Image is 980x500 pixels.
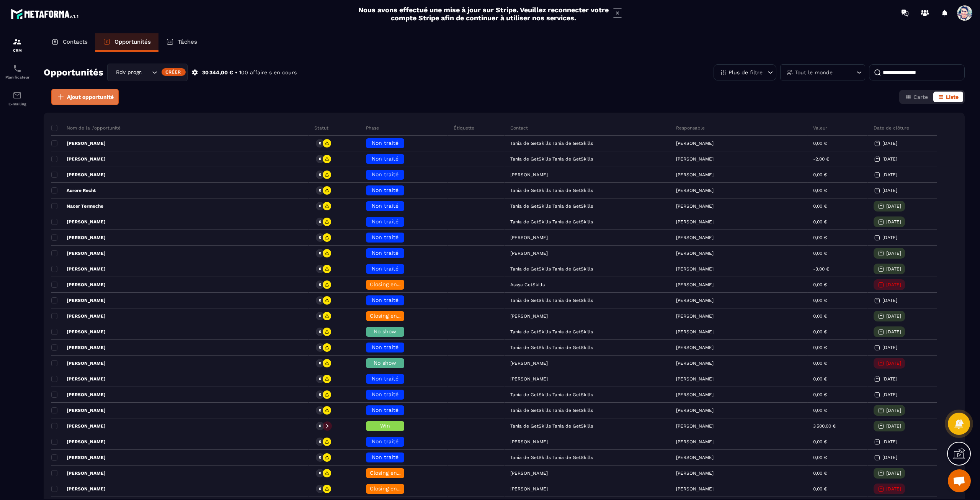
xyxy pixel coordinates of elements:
[51,407,106,413] p: [PERSON_NAME]
[886,408,901,413] p: [DATE]
[676,235,714,240] p: [PERSON_NAME]
[51,125,121,131] p: Nom de la l'opportunité
[372,454,399,460] span: Non traité
[676,486,714,492] p: [PERSON_NAME]
[44,65,103,80] h2: Opportunités
[370,485,413,492] span: Closing en cours
[51,89,119,105] button: Ajout opportunité
[882,455,897,460] p: [DATE]
[948,469,971,492] a: Ouvrir le chat
[319,408,321,413] p: 0
[813,423,836,429] p: 3 500,00 €
[319,219,321,225] p: 0
[886,282,901,287] p: [DATE]
[51,234,106,241] p: [PERSON_NAME]
[319,345,321,350] p: 0
[813,376,827,382] p: 0,00 €
[676,172,714,177] p: [PERSON_NAME]
[886,251,901,256] p: [DATE]
[319,392,321,397] p: 0
[510,125,528,131] p: Contact
[813,125,827,131] p: Valeur
[813,439,827,444] p: 0,00 €
[319,470,321,476] p: 0
[319,203,321,209] p: 0
[51,376,106,382] p: [PERSON_NAME]
[676,266,714,272] p: [PERSON_NAME]
[813,188,827,193] p: 0,00 €
[366,125,379,131] p: Phase
[51,156,106,162] p: [PERSON_NAME]
[370,313,413,319] span: Closing en cours
[882,172,897,177] p: [DATE]
[813,219,827,225] p: 0,00 €
[813,282,827,287] p: 0,00 €
[51,297,106,303] p: [PERSON_NAME]
[676,361,714,366] p: [PERSON_NAME]
[2,75,33,79] p: Planificateur
[813,392,827,397] p: 0,00 €
[51,250,106,256] p: [PERSON_NAME]
[886,329,901,334] p: [DATE]
[319,141,321,146] p: 0
[51,282,106,288] p: [PERSON_NAME]
[51,203,103,209] p: Nacer Termeche
[676,329,714,334] p: [PERSON_NAME]
[2,48,33,52] p: CRM
[95,33,158,52] a: Opportunités
[51,187,96,193] p: Aurore Recht
[813,470,827,476] p: 0,00 €
[676,219,714,225] p: [PERSON_NAME]
[882,141,897,146] p: [DATE]
[319,172,321,177] p: 0
[13,64,22,73] img: scheduler
[886,361,901,366] p: [DATE]
[319,439,321,444] p: 0
[874,125,909,131] p: Date de clôture
[813,455,827,460] p: 0,00 €
[676,376,714,382] p: [PERSON_NAME]
[886,219,901,225] p: [DATE]
[239,69,297,76] p: 100 affaire s en cours
[933,92,963,102] button: Liste
[372,297,399,303] span: Non traité
[372,438,399,444] span: Non traité
[51,439,106,445] p: [PERSON_NAME]
[813,172,827,177] p: 0,00 €
[372,250,399,256] span: Non traité
[813,156,829,162] p: -2,00 €
[813,408,827,413] p: 0,00 €
[372,344,399,350] span: Non traité
[813,345,827,350] p: 0,00 €
[372,218,399,225] span: Non traité
[676,156,714,162] p: [PERSON_NAME]
[676,203,714,209] p: [PERSON_NAME]
[886,266,901,272] p: [DATE]
[319,282,321,287] p: 0
[319,329,321,334] p: 0
[676,423,714,429] p: [PERSON_NAME]
[51,392,106,398] p: [PERSON_NAME]
[886,313,901,319] p: [DATE]
[370,281,413,287] span: Closing en cours
[51,344,106,351] p: [PERSON_NAME]
[882,235,897,240] p: [DATE]
[319,486,321,492] p: 0
[319,313,321,319] p: 0
[2,102,33,106] p: E-mailing
[372,156,399,162] span: Non traité
[813,141,827,146] p: 0,00 €
[813,361,827,366] p: 0,00 €
[886,470,901,476] p: [DATE]
[813,313,827,319] p: 0,00 €
[813,266,829,272] p: -3,00 €
[51,454,106,461] p: [PERSON_NAME]
[319,235,321,240] p: 0
[913,94,928,100] span: Carte
[2,85,33,112] a: emailemailE-mailing
[886,423,901,429] p: [DATE]
[63,38,88,45] p: Contacts
[358,6,609,22] h2: Nous avons effectué une mise à jour sur Stripe. Veuillez reconnecter votre compte Stripe afin de ...
[319,376,321,382] p: 0
[319,361,321,366] p: 0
